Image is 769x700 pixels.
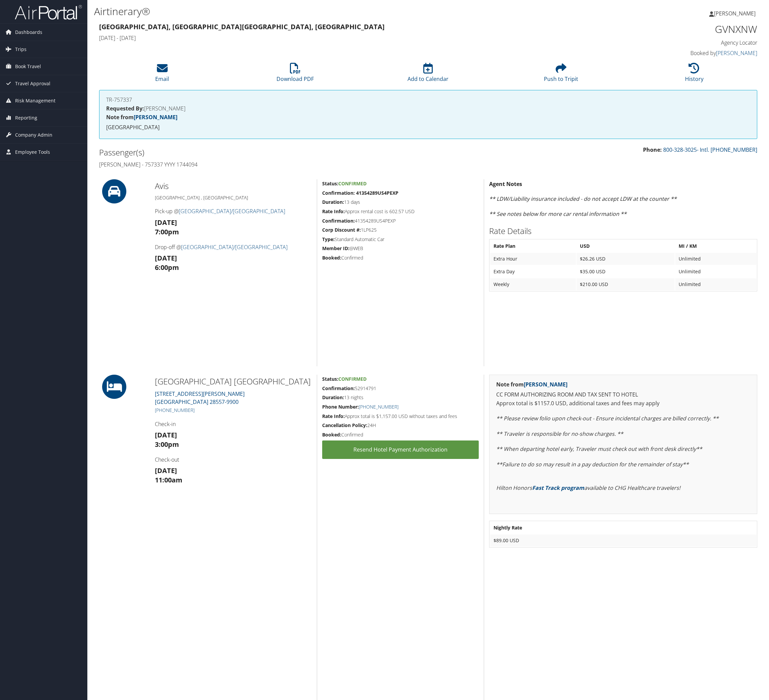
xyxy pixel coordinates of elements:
[322,254,479,261] h5: Confirmed
[322,245,349,251] strong: Member ID:
[99,34,590,42] h4: [DATE] - [DATE]
[15,4,82,20] img: airportal-logo.png
[155,66,169,83] a: Email
[496,430,623,437] em: ** Traveler is responsible for no-show charges. **
[322,180,338,187] strong: Status:
[322,208,345,215] strong: Rate Info:
[524,381,567,388] a: [PERSON_NAME]
[322,254,341,261] strong: Booked:
[490,266,576,278] td: Extra Day
[600,22,757,36] h1: GVNXNW
[155,243,312,251] h4: Drop-off @
[496,461,689,468] em: **Failure to do so may result in a pay deduction for the remainder of stay**
[15,24,42,41] span: Dashboards
[322,208,479,215] h5: Approx rental cost is 602.57 USD
[322,404,359,410] strong: Phone Number:
[155,376,312,387] h2: [GEOGRAPHIC_DATA] [GEOGRAPHIC_DATA]
[338,180,367,187] span: Confirmed
[15,127,52,143] span: Company Admin
[322,218,479,224] h5: 41354289US4PEXP
[322,413,345,419] strong: Rate Info:
[489,225,757,237] h2: Rate Details
[99,147,423,158] h2: Passenger(s)
[675,240,756,252] th: MI / KM
[675,266,756,278] td: Unlimited
[544,66,578,83] a: Push to Tripit
[490,240,576,252] th: Rate Plan
[663,146,757,153] a: 800-328-3025- Intl. [PHONE_NUMBER]
[359,404,398,410] a: [PHONE_NUMBER]
[490,278,576,290] td: Weekly
[576,278,675,290] td: $210.00 USD
[716,49,757,57] a: [PERSON_NAME]
[675,278,756,290] td: Unlimited
[15,58,41,75] span: Book Travel
[15,92,55,109] span: Risk Management
[322,385,479,392] h5: 52914791
[685,66,703,83] a: History
[576,266,675,278] td: $35.00 USD
[338,376,367,382] span: Confirmed
[496,484,680,492] em: Hilton Honors available to CHG Healthcare travelers!
[106,97,750,102] h4: TR-757337
[155,475,182,484] strong: 11:00am
[276,66,314,83] a: Download PDF
[181,243,288,251] a: [GEOGRAPHIC_DATA]/[GEOGRAPHIC_DATA]
[576,240,675,252] th: USD
[675,253,756,265] td: Unlimited
[490,253,576,265] td: Extra Hour
[496,415,719,422] em: ** Please review folio upon check-out - Ensure incidental charges are billed correctly. **
[99,161,423,168] h4: [PERSON_NAME] - 757337 YYYY 1744094
[322,422,367,428] strong: Cancellation Policy:
[496,445,702,453] em: ** When departing hotel early, Traveler must check out with front desk directly**
[714,10,756,17] span: [PERSON_NAME]
[155,407,195,413] a: [PHONE_NUMBER]
[155,466,177,475] strong: [DATE]
[106,123,750,132] p: [GEOGRAPHIC_DATA]
[155,218,177,227] strong: [DATE]
[155,180,312,192] h2: Avis
[322,245,479,252] h5: @WEB
[322,199,344,205] strong: Duration:
[408,66,448,83] a: Add to Calendar
[643,146,662,153] strong: Phone:
[155,227,179,236] strong: 7:00pm
[496,390,750,408] p: CC FORM AUTHORIZING ROOM AND TAX SENT TO HOTEL Approx total is $1157.0 USD, additional taxes and ...
[600,49,757,57] h4: Booked by
[322,413,479,420] h5: Approx total is $1,157.00 USD without taxes and fees
[94,4,540,18] h1: Airtinerary®
[106,105,144,112] strong: Requested By:
[155,207,312,215] h4: Pick-up @
[155,456,312,463] h4: Check-out
[576,253,675,265] td: $26.26 USD
[322,431,341,438] strong: Booked:
[496,381,567,388] strong: Note from
[532,484,584,492] a: Fast Track program
[15,75,50,92] span: Travel Approval
[322,422,479,429] h5: 24H
[155,420,312,428] h4: Check-in
[15,144,50,160] span: Employee Tools
[709,3,762,24] a: [PERSON_NAME]
[155,263,179,272] strong: 6:00pm
[489,195,677,202] em: ** LDW/Liability insurance included - do not accept LDW at the counter **
[322,227,479,233] h5: 1LP625
[322,218,355,224] strong: Confirmation:
[322,394,479,401] h5: 13 nights
[106,106,750,111] h4: [PERSON_NAME]
[322,440,479,459] a: Resend Hotel Payment Authorization
[322,236,335,242] strong: Type:
[490,522,756,534] th: Nightly Rate
[155,390,245,406] a: [STREET_ADDRESS][PERSON_NAME][GEOGRAPHIC_DATA] 28557-9900
[134,113,177,121] a: [PERSON_NAME]
[489,210,627,218] em: ** See notes below for more car rental information **
[322,236,479,243] h5: Standard Automatic Car
[155,430,177,439] strong: [DATE]
[490,534,756,547] td: $89.00 USD
[322,227,361,233] strong: Corp Discount #:
[322,376,338,382] strong: Status:
[155,194,312,201] h5: [GEOGRAPHIC_DATA] , [GEOGRAPHIC_DATA]
[155,440,179,449] strong: 3:00pm
[15,41,27,58] span: Trips
[106,113,177,121] strong: Note from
